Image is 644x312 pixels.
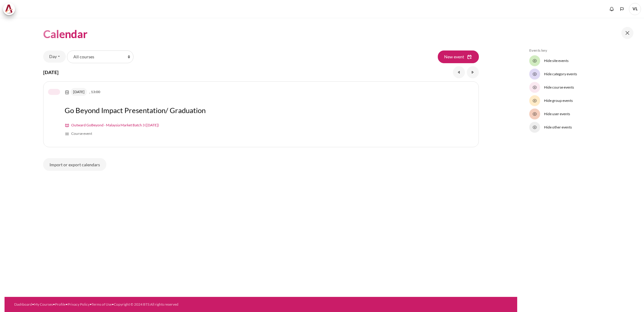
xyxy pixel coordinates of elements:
[71,123,159,127] span: Outward GoBeyond - Malaysia Market Batch 3 ([DATE])
[607,5,616,14] div: Show notification window with no new notifications
[629,3,641,15] a: User menu
[114,302,178,307] a: Copyright © 2024 BTS All rights reserved
[65,121,451,129] a: Outward GoBeyond - Malaysia Market Batch 3 ([DATE])
[617,5,626,14] button: Languages
[529,55,631,66] a: Hide site events Hide site events
[544,58,621,63] span: Hide site events
[529,48,631,133] section: Blocks
[43,158,106,171] a: Import or export calendars
[532,111,538,117] img: Hide user events
[532,84,538,90] img: Hide course events
[544,111,621,117] span: Hide user events
[71,88,100,96] div: , 13:00
[529,109,631,119] a: Hide user events Hide user events
[532,98,538,104] img: Hide group events
[5,18,517,180] section: Content
[14,302,290,307] div: • • • • •
[544,98,621,103] span: Hide group events
[34,302,53,307] a: My Courses
[544,71,621,77] span: Hide category events
[532,58,538,64] img: Hide site events
[3,3,18,15] a: Architeck Architeck
[529,95,631,106] a: Hide group events Hide group events
[49,53,57,60] span: Day
[544,125,621,130] span: Hide other events
[529,82,631,93] a: Hide course events Hide course events
[629,3,641,15] span: VL
[532,124,538,130] img: Hide other events
[529,48,631,53] h5: Events key
[444,54,464,60] span: New event
[529,69,631,80] a: Hide category events Hide category events
[65,106,451,115] h3: Go Beyond Impact Presentation/ Graduation
[43,27,88,41] h1: Calendar
[14,302,32,307] a: Dashboard
[43,69,59,76] h4: [DATE]
[71,88,87,96] a: [DATE]
[91,302,112,307] a: Terms of Use
[529,122,631,133] a: Hide other events Hide other events
[5,5,13,14] img: Architeck
[544,85,621,90] span: Hide course events
[43,50,66,63] button: Day
[68,302,90,307] a: Privacy Policy
[532,71,538,77] img: Hide category events
[438,50,479,63] button: New event
[71,131,92,136] span: Course event
[55,302,66,307] a: Profile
